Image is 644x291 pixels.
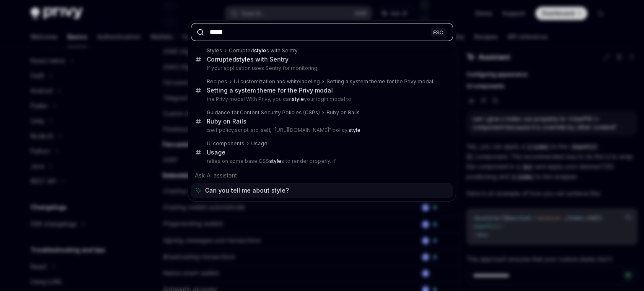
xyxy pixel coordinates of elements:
span: Can you tell me about style? [205,186,289,195]
div: Usage [251,140,267,147]
p: the Privy modal With Privy, you can your login modal to [207,96,436,103]
div: Setting a system theme for the Privy modal [327,78,433,85]
div: Ask AI assistant [191,168,453,183]
div: Styles [207,47,222,54]
div: Guidance for Content Security Policies (CSPs) [207,109,320,116]
div: Setting a system theme for the Privy modal [207,87,333,94]
div: ESC [431,28,446,36]
b: style [236,56,250,63]
div: Corrupted s with Sentry [207,56,288,63]
div: UI components [207,140,244,147]
div: Corrupted s with Sentry [229,47,298,54]
div: Recipes [207,78,227,85]
b: style [348,127,361,133]
b: style [254,47,266,54]
div: Ruby on Rails [327,109,360,116]
b: style [292,96,304,102]
p: If your application uses Sentry for monitoring, [207,65,436,72]
b: style [269,158,281,164]
div: Usage [207,149,226,156]
p: relies on some base CSS s to render properly. If [207,158,436,165]
div: UI customization and whitelabeling [234,78,320,85]
div: Ruby on Rails [207,118,247,125]
p: :self policy.script_src :self, "[URL][DOMAIN_NAME]" policy. [207,127,436,134]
